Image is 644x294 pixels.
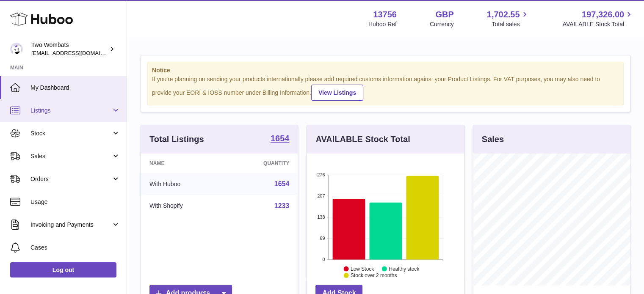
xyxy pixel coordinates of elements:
span: Usage [30,198,120,206]
text: 207 [317,193,325,198]
span: AVAILABLE Stock Total [562,20,634,28]
span: Orders [30,175,111,183]
span: Total sales [492,20,529,28]
span: 197,326.00 [582,9,624,20]
div: If you're planning on sending your products internationally please add required customs informati... [152,75,619,101]
span: Invoicing and Payments [30,221,111,229]
div: Two Wombats [31,41,108,57]
img: internalAdmin-13756@internal.huboo.com [10,43,23,55]
strong: Notice [152,66,619,74]
span: 1,702.55 [487,9,520,20]
a: View Listings [311,85,363,101]
div: Huboo Ref [368,20,397,28]
text: 276 [317,172,325,177]
span: Cases [30,244,120,252]
span: [EMAIL_ADDRESS][DOMAIN_NAME] [31,49,124,56]
span: My Dashboard [30,84,120,92]
a: Log out [10,262,116,278]
text: 0 [323,257,325,262]
text: 69 [320,236,325,241]
th: Name [141,154,226,173]
a: 1,702.55 Total sales [487,9,530,28]
strong: 1654 [271,134,290,143]
span: Listings [30,107,111,115]
a: 1654 [274,180,290,187]
a: 197,326.00 AVAILABLE Stock Total [562,9,634,28]
text: Healthy stock [389,266,420,272]
td: With Huboo [141,173,226,195]
strong: GBP [435,9,453,20]
div: Currency [430,20,454,28]
text: Stock over 2 months [351,272,397,278]
span: Stock [30,129,111,137]
th: Quantity [226,154,298,173]
text: Low Stock [351,266,374,272]
h3: Sales [482,134,504,145]
text: 138 [317,214,325,220]
a: 1654 [271,134,290,144]
a: 1233 [274,202,290,209]
h3: Total Listings [149,134,204,145]
strong: 13756 [373,9,397,20]
h3: AVAILABLE Stock Total [315,134,410,145]
td: With Shopify [141,195,226,217]
span: Sales [30,152,111,160]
